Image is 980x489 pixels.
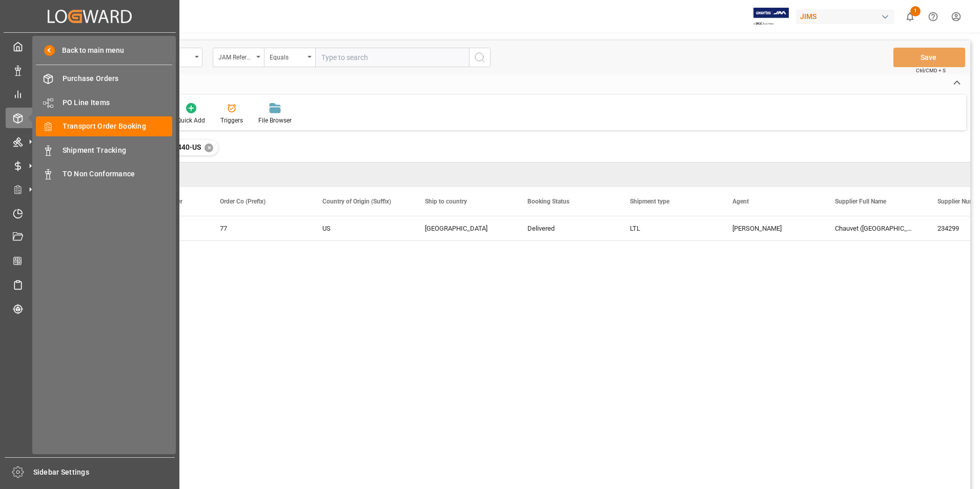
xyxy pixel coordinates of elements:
[823,216,925,240] div: Chauvet ([GEOGRAPHIC_DATA]) Vendor
[796,7,899,26] button: JIMS
[264,48,315,67] button: open menu
[322,217,400,240] div: US
[63,73,173,84] span: Purchase Orders
[469,48,491,67] button: search button
[33,467,175,478] span: Sidebar Settings
[218,50,253,62] div: JAM Reference Number
[527,217,605,240] div: Delivered
[63,145,173,156] span: Shipment Tracking
[922,5,945,28] button: Help Center
[6,36,174,56] a: My Cockpit
[220,198,266,205] span: Order Co (Prefix)
[220,116,243,125] div: Triggers
[63,169,173,179] span: TO Non Conformance
[36,69,172,89] a: Purchase Orders
[425,198,467,205] span: Ship to country
[36,140,172,160] a: Shipment Tracking
[835,198,886,205] span: Supplier Full Name
[6,298,174,318] a: Tracking Shipment
[55,45,124,56] span: Back to main menu
[753,8,789,26] img: Exertis%20JAM%20-%20Email%20Logo.jpg_1722504956.jpg
[158,143,201,151] span: 77-10440-US
[910,6,921,16] span: 1
[63,121,173,132] span: Transport Order Booking
[6,251,174,271] a: CO2 Calculator
[6,84,174,104] a: My Reports
[732,198,749,205] span: Agent
[6,227,174,247] a: Document Management
[6,275,174,295] a: Sailing Schedules
[527,198,569,205] span: Booking Status
[916,67,946,74] span: Ctrl/CMD + S
[732,217,810,240] div: [PERSON_NAME]
[630,198,669,205] span: Shipment type
[36,164,172,184] a: TO Non Conformance
[258,116,292,125] div: File Browser
[899,5,922,28] button: show 1 new notifications
[213,48,264,67] button: open menu
[6,203,174,223] a: Timeslot Management V2
[630,217,708,240] div: LTL
[205,144,213,152] div: ✕
[63,97,173,108] span: PO Line Items
[322,198,391,205] span: Country of Origin (Suffix)
[893,48,965,67] button: Save
[270,50,304,62] div: Equals
[6,60,174,80] a: Data Management
[177,116,205,125] div: Quick Add
[36,116,172,136] a: Transport Order Booking
[220,217,298,240] div: 77
[315,48,469,67] input: Type to search
[36,92,172,112] a: PO Line Items
[796,9,894,24] div: JIMS
[425,217,503,240] div: [GEOGRAPHIC_DATA]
